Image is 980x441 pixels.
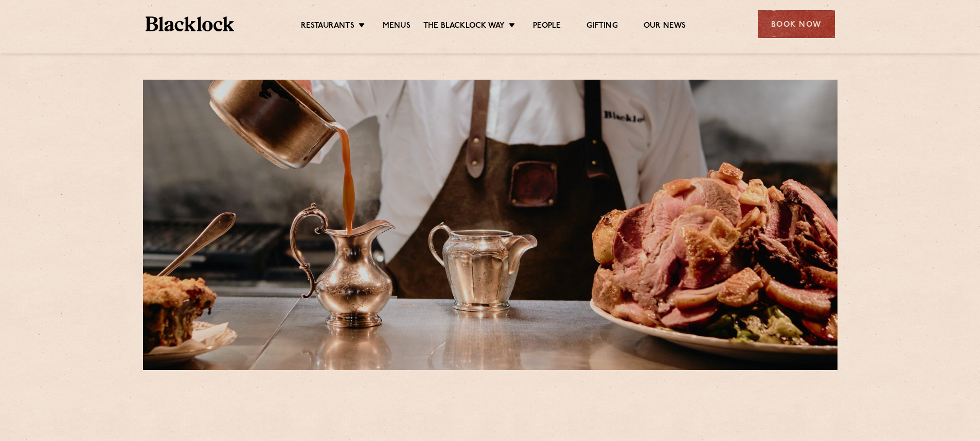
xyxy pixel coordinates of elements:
[644,21,686,32] a: Our News
[758,10,835,38] div: Book Now
[383,21,411,32] a: Menus
[586,21,617,32] a: Gifting
[533,21,561,32] a: People
[423,21,505,32] a: The Blacklock Way
[146,16,235,31] img: BL_Textured_Logo-footer-cropped.svg
[301,21,354,32] a: Restaurants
